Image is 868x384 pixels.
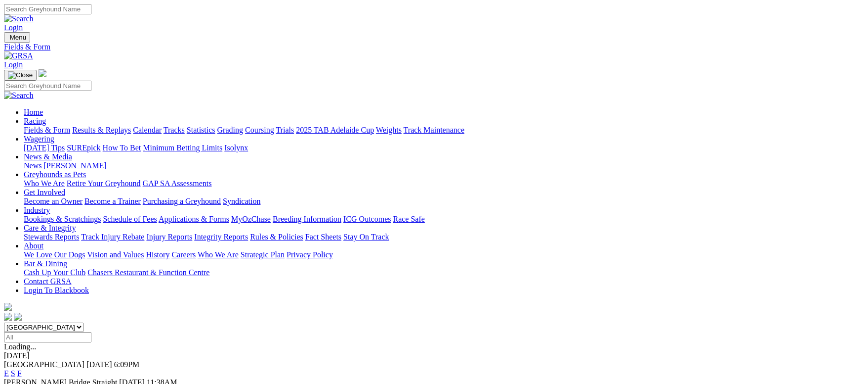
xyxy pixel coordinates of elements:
[24,286,89,294] a: Login To Blackbook
[4,360,84,369] span: [GEOGRAPHIC_DATA]
[194,233,248,241] a: Integrity Reports
[231,215,271,223] a: MyOzChase
[24,268,85,277] a: Cash Up Your Club
[81,233,144,241] a: Track Injury Rebate
[4,332,91,342] input: Select date
[67,144,100,152] a: SUREpick
[24,197,864,206] div: Get Involved
[224,144,248,152] a: Isolynx
[146,233,192,241] a: Injury Reports
[143,144,222,152] a: Minimum Betting Limits
[24,250,85,259] a: We Love Our Dogs
[143,179,212,188] a: GAP SA Assessments
[4,32,30,43] button: Toggle navigation
[4,313,12,321] img: facebook.svg
[4,43,864,51] a: Fields & Form
[276,126,294,134] a: Trials
[114,360,140,369] span: 6:09PM
[24,126,864,135] div: Racing
[133,126,162,134] a: Calendar
[187,126,215,134] a: Statistics
[24,233,864,241] div: Care & Integrity
[4,81,91,91] input: Search
[8,71,33,79] img: Close
[14,313,22,321] img: twitter.svg
[159,215,229,223] a: Applications & Forms
[24,188,65,196] a: Get Involved
[273,215,341,223] a: Breeding Information
[376,126,402,134] a: Weights
[4,23,23,32] a: Login
[24,259,67,268] a: Bar & Dining
[24,135,54,143] a: Wagering
[24,233,79,241] a: Stewards Reports
[24,241,43,250] a: About
[241,250,285,259] a: Strategic Plan
[250,233,303,241] a: Rules & Policies
[24,108,43,116] a: Home
[4,91,34,100] img: Search
[198,250,239,259] a: Who We Are
[11,369,15,378] a: S
[10,34,26,41] span: Menu
[223,197,260,205] a: Syndication
[24,161,864,170] div: News & Media
[4,4,91,14] input: Search
[4,51,33,60] img: GRSA
[4,14,34,23] img: Search
[86,360,112,369] span: [DATE]
[164,126,185,134] a: Tracks
[24,215,864,224] div: Industry
[24,126,70,134] a: Fields & Form
[87,268,209,277] a: Chasers Restaurant & Function Centre
[24,197,83,205] a: Become an Owner
[17,369,22,378] a: F
[24,170,86,179] a: Greyhounds as Pets
[24,277,71,286] a: Contact GRSA
[343,215,391,223] a: ICG Outcomes
[39,69,46,77] img: logo-grsa-white.png
[217,126,243,134] a: Grading
[4,70,37,81] button: Toggle navigation
[24,179,65,188] a: Who We Are
[24,179,864,188] div: Greyhounds as Pets
[4,351,864,360] div: [DATE]
[24,250,864,259] div: About
[343,233,389,241] a: Stay On Track
[4,60,23,69] a: Login
[171,250,196,259] a: Careers
[4,303,12,311] img: logo-grsa-white.png
[72,126,131,134] a: Results & Replays
[146,250,169,259] a: History
[103,215,157,223] a: Schedule of Fees
[393,215,424,223] a: Race Safe
[43,161,106,170] a: [PERSON_NAME]
[87,250,144,259] a: Vision and Values
[296,126,374,134] a: 2025 TAB Adelaide Cup
[24,215,101,223] a: Bookings & Scratchings
[24,161,41,170] a: News
[24,206,50,214] a: Industry
[287,250,333,259] a: Privacy Policy
[143,197,221,205] a: Purchasing a Greyhound
[4,369,9,378] a: E
[245,126,274,134] a: Coursing
[24,152,72,161] a: News & Media
[84,197,141,205] a: Become a Trainer
[24,268,864,277] div: Bar & Dining
[404,126,464,134] a: Track Maintenance
[24,224,76,232] a: Care & Integrity
[24,144,864,152] div: Wagering
[67,179,141,188] a: Retire Your Greyhound
[305,233,341,241] a: Fact Sheets
[103,144,141,152] a: How To Bet
[24,144,65,152] a: [DATE] Tips
[4,342,36,351] span: Loading...
[24,117,46,125] a: Racing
